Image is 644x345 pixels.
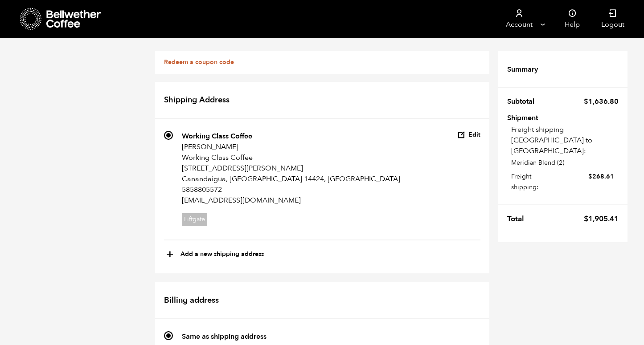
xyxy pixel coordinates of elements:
p: [STREET_ADDRESS][PERSON_NAME] [182,163,400,174]
label: Freight shipping: [511,170,614,193]
p: [EMAIL_ADDRESS][DOMAIN_NAME] [182,195,400,206]
span: $ [584,97,588,106]
th: Shipment [507,114,558,120]
p: Freight shipping [GEOGRAPHIC_DATA] to [GEOGRAPHIC_DATA]: [511,124,619,156]
p: [PERSON_NAME] [182,142,400,152]
h2: Shipping Address [155,82,489,119]
bdi: 1,636.80 [584,97,619,106]
p: Canandaigua, [GEOGRAPHIC_DATA] 14424, [GEOGRAPHIC_DATA] [182,174,400,184]
span: Liftgate [182,213,207,226]
th: Subtotal [507,92,540,111]
p: 5858805572 [182,184,400,195]
input: Working Class Coffee [PERSON_NAME] Working Class Coffee [STREET_ADDRESS][PERSON_NAME] Canandaigua... [164,131,173,140]
p: Meridian Blend (2) [511,158,619,167]
span: + [166,247,174,262]
a: Redeem a coupon code [164,58,234,66]
span: $ [588,172,592,181]
strong: Same as shipping address [182,332,267,341]
button: +Add a new shipping address [166,247,264,262]
strong: Working Class Coffee [182,131,252,141]
th: Total [507,209,529,229]
span: $ [584,214,588,224]
bdi: 1,905.41 [584,214,619,224]
th: Summary [507,60,543,79]
p: Working Class Coffee [182,152,400,163]
h2: Billing address [155,282,489,320]
bdi: 268.61 [588,172,614,181]
button: Edit [457,131,480,139]
input: Same as shipping address [164,331,173,340]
